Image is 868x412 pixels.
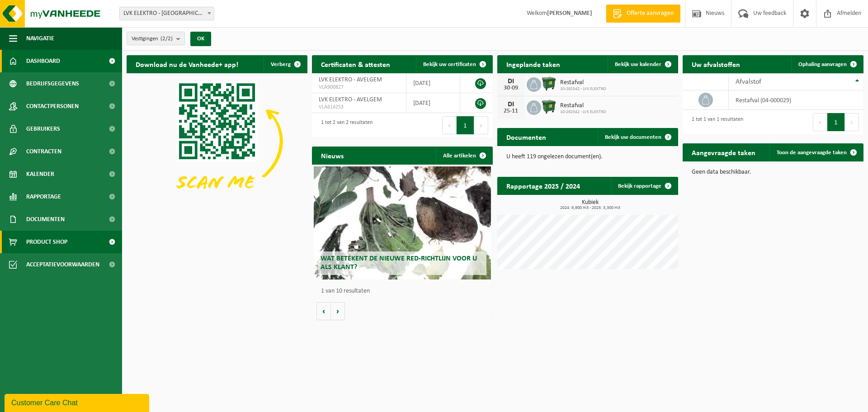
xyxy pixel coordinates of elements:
[798,62,847,67] span: Ophaling aanvragen
[845,113,859,131] button: Next
[321,288,488,294] p: 1 van 10 resultaten
[26,163,54,185] span: Kalender
[502,199,678,210] h3: Kubiek
[560,109,606,115] span: 10-292542 - LVK ELEKTRO
[119,7,214,20] span: LVK ELEKTRO - KLUISBERGEN
[316,115,373,135] div: 1 tot 2 van 2 resultaten
[683,143,764,161] h2: Aangevraagde taken
[132,32,173,46] span: Vestigingen
[264,55,307,73] button: Verberg
[606,5,680,23] a: Offerte aanvragen
[598,128,677,146] a: Bekijk uw documenten
[615,62,661,67] span: Bekijk uw kalender
[813,113,827,131] button: Previous
[560,102,606,109] span: Restafval
[624,9,676,18] span: Offerte aanvragen
[314,166,491,279] a: Wat betekent de nieuwe RED-richtlijn voor u als klant?
[541,99,557,114] img: WB-1100-HPE-GN-01
[26,208,65,231] span: Documenten
[457,116,474,134] button: 1
[5,392,151,412] iframe: chat widget
[26,50,60,72] span: Dashboard
[611,177,677,195] a: Bekijk rapportage
[120,7,214,20] span: LVK ELEKTRO - KLUISBERGEN
[692,169,854,175] p: Geen data beschikbaar.
[687,112,743,132] div: 1 tot 1 van 1 resultaten
[26,140,61,163] span: Contracten
[502,101,520,108] div: DI
[502,206,678,210] span: 2024: 9,900 m3 - 2025: 3,300 m3
[319,84,399,91] span: VLA900827
[26,185,61,208] span: Rapportage
[769,143,863,161] a: Toon de aangevraagde taken
[474,116,488,134] button: Next
[26,95,79,118] span: Contactpersonen
[777,150,847,156] span: Toon de aangevraagde taken
[560,79,606,86] span: Restafval
[406,93,460,113] td: [DATE]
[319,76,382,83] span: LVK ELEKTRO - AVELGEM
[127,32,185,45] button: Vestigingen(2/2)
[729,90,863,110] td: restafval (04-000029)
[331,302,345,320] button: Volgende
[683,55,749,73] h2: Uw afvalstoffen
[502,108,520,114] div: 25-11
[26,253,99,276] span: Acceptatievoorwaarden
[502,78,520,85] div: DI
[26,27,54,50] span: Navigatie
[560,86,606,92] span: 10-292542 - LVK ELEKTRO
[791,55,863,73] a: Ophaling aanvragen
[312,147,353,164] h2: Nieuws
[827,113,845,131] button: 1
[406,73,460,93] td: [DATE]
[423,62,476,67] span: Bekijk uw certificaten
[497,128,555,146] h2: Documenten
[497,55,569,73] h2: Ingeplande taken
[605,134,661,140] span: Bekijk uw documenten
[497,177,589,194] h2: Rapportage 2025 / 2024
[26,231,67,253] span: Product Shop
[321,255,477,271] span: Wat betekent de nieuwe RED-richtlijn voor u als klant?
[160,36,173,42] count: (2/2)
[416,55,492,73] a: Bekijk uw certificaten
[506,154,669,160] p: U heeft 119 ongelezen document(en).
[319,104,399,111] span: VLA614253
[316,302,331,320] button: Vorige
[26,72,79,95] span: Bedrijfsgegevens
[319,96,382,103] span: LVK ELEKTRO - AVELGEM
[502,85,520,91] div: 30-09
[608,55,677,73] a: Bekijk uw kalender
[190,32,211,46] button: OK
[547,10,592,17] strong: [PERSON_NAME]
[312,55,399,73] h2: Certificaten & attesten
[541,76,557,91] img: WB-1100-HPE-GN-01
[26,118,60,140] span: Gebruikers
[442,116,457,134] button: Previous
[127,73,307,209] img: Download de VHEPlus App
[271,62,291,67] span: Verberg
[736,78,761,85] span: Afvalstof
[127,55,247,73] h2: Download nu de Vanheede+ app!
[436,147,492,165] a: Alle artikelen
